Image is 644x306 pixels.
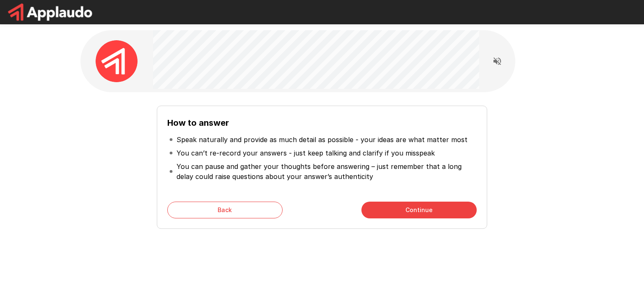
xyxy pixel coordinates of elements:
[489,53,506,70] button: Read questions aloud
[177,161,475,182] p: You can pause and gather your thoughts before answering – just remember that a long delay could r...
[177,135,467,145] p: Speak naturally and provide as much detail as possible - your ideas are what matter most
[167,118,229,128] b: How to answer
[361,202,477,218] button: Continue
[96,40,138,82] img: applaudo_avatar.png
[167,202,283,218] button: Back
[177,148,435,158] p: You can’t re-record your answers - just keep talking and clarify if you misspeak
